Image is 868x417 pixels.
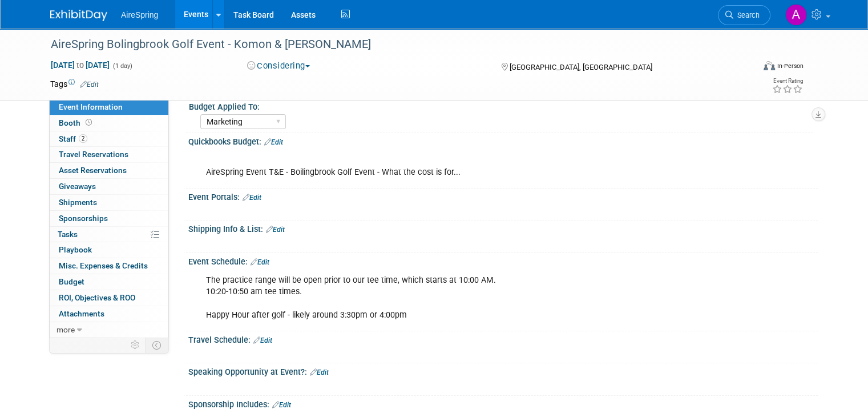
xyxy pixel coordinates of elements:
[50,147,168,162] a: Travel Reservations
[80,81,99,89] a: Edit
[188,253,818,268] div: Event Schedule:
[785,4,807,26] img: Angie Handal
[189,98,813,113] div: Budget Applied To:
[75,61,86,70] span: to
[198,269,696,326] div: The practice range will be open prior to our tee time, which starts at 10:00 AM. 10:20-10:50 am t...
[59,293,135,302] span: ROI, Objectives & ROO
[50,227,168,242] a: Tasks
[59,261,148,270] span: Misc. Expenses & Credits
[56,325,75,334] span: more
[59,118,94,127] span: Booth
[188,331,818,346] div: Travel Schedule:
[79,134,87,143] span: 2
[126,338,146,352] td: Personalize Event Tab Strip
[188,396,818,411] div: Sponsorship Includes:
[510,63,652,71] span: [GEOGRAPHIC_DATA], [GEOGRAPHIC_DATA]
[50,10,107,21] img: ExhibitDay
[50,258,168,274] a: Misc. Expenses & Credits
[188,363,818,378] div: Speaking Opportunity at Event?:
[59,309,104,318] span: Attachments
[121,10,158,19] span: AireSpring
[50,322,168,338] a: more
[59,198,97,207] span: Shipments
[243,194,261,202] a: Edit
[50,274,168,290] a: Budget
[50,195,168,210] a: Shipments
[83,118,94,127] span: Booth not reserved yet
[251,258,269,266] a: Edit
[50,242,168,258] a: Playbook
[50,115,168,131] a: Booth
[59,214,108,223] span: Sponsorships
[59,245,92,254] span: Playbook
[59,102,123,111] span: Event Information
[733,11,760,19] span: Search
[188,189,818,203] div: Event Portals:
[112,62,132,70] span: (1 day)
[188,220,818,235] div: Shipping Info & List:
[59,182,96,191] span: Giveaways
[50,99,168,115] a: Event Information
[47,34,740,55] div: AireSpring Bolingbrook Golf Event - Komon & [PERSON_NAME]
[59,166,127,175] span: Asset Reservations
[272,401,291,409] a: Edit
[188,133,818,148] div: Quickbooks Budget:
[50,60,110,70] span: [DATE] [DATE]
[146,338,169,352] td: Toggle Event Tabs
[772,78,803,84] div: Event Rating
[50,179,168,194] a: Giveaways
[777,62,804,70] div: In-Person
[59,277,84,286] span: Budget
[50,211,168,226] a: Sponsorships
[764,61,775,70] img: Format-Inperson.png
[50,306,168,322] a: Attachments
[692,59,804,77] div: Event Format
[50,78,99,90] td: Tags
[243,60,314,72] button: Considering
[264,138,283,146] a: Edit
[718,5,770,25] a: Search
[50,131,168,147] a: Staff2
[253,336,272,344] a: Edit
[50,163,168,178] a: Asset Reservations
[310,368,329,376] a: Edit
[198,150,696,184] div: AireSpring Event T&E - Boilingbrook Golf Event - What the cost is for...
[59,150,128,159] span: Travel Reservations
[50,290,168,306] a: ROI, Objectives & ROO
[58,230,78,239] span: Tasks
[59,134,87,143] span: Staff
[266,226,285,234] a: Edit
